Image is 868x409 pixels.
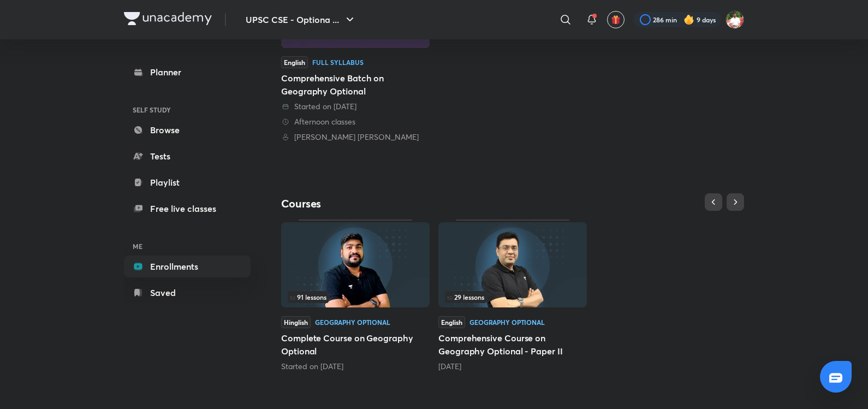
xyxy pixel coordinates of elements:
a: Saved [124,282,251,304]
div: infosection [445,291,580,303]
div: Full Syllabus [312,59,364,66]
a: Company Logo [124,12,212,28]
div: Started on 25 Jun 2024 [281,101,430,112]
img: Thumbnail [281,222,430,307]
a: Tests [124,145,251,167]
img: streak [683,14,694,25]
a: Planner [124,61,251,83]
div: left [445,291,580,303]
h4: Courses [281,197,513,211]
a: Free live classes [124,198,251,220]
div: 5 months ago [438,361,587,372]
div: Mukesh Kumar Jha [281,132,430,143]
h5: Comprehensive Course on Geography Optional - Paper II [438,331,587,358]
div: Comprehensive Course on Geography Optional - Paper II [438,220,587,371]
a: Browse [124,119,251,141]
div: infosection [288,291,423,303]
div: Started on Jun 20 [281,361,430,372]
div: Comprehensive Batch on Geography Optional [281,72,430,98]
span: Hinglish [281,316,311,328]
span: English [281,56,308,68]
span: 29 lessons [447,294,484,300]
span: English [438,316,465,328]
h6: ME [124,237,251,256]
img: Company Logo [124,12,212,25]
span: 91 lessons [290,294,326,300]
div: Afternoon classes [281,116,430,127]
h6: SELF STUDY [124,100,251,119]
div: Geography Optional [469,319,545,325]
img: avatar [611,15,621,25]
div: infocontainer [445,291,580,303]
img: Shashank Soni [726,10,744,29]
div: Geography Optional [315,319,390,325]
a: Playlist [124,171,251,193]
a: Enrollments [124,256,251,277]
div: Complete Course on Geography Optional [281,220,430,371]
img: Thumbnail [438,222,587,307]
div: left [288,291,423,303]
button: UPSC CSE - Optiona ... [239,9,363,31]
button: avatar [607,11,625,28]
div: infocontainer [288,291,423,303]
h5: Complete Course on Geography Optional [281,331,430,358]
